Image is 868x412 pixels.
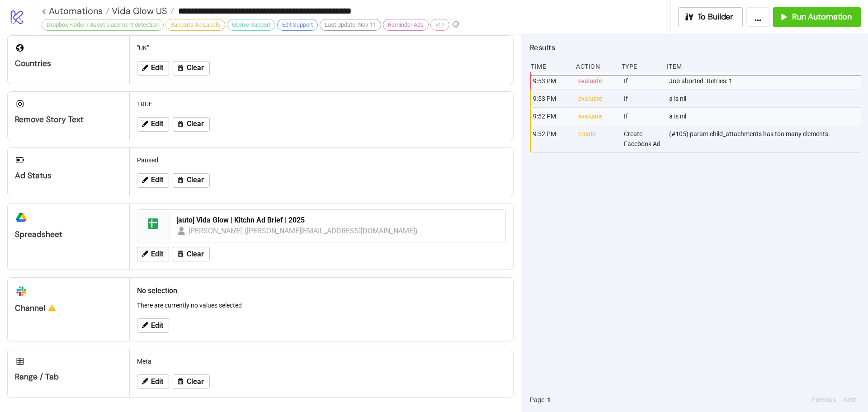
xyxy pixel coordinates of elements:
span: Edit [151,322,163,330]
div: If [623,90,662,107]
button: Clear [173,374,210,389]
span: Clear [187,250,204,258]
button: Edit [137,318,169,333]
a: < Automations [42,6,109,15]
div: evaluate [577,108,616,125]
div: evaluate [577,72,616,90]
div: If [623,108,662,125]
button: 1 [544,395,553,405]
h2: Results [530,42,861,53]
div: [PERSON_NAME] ([PERSON_NAME][EMAIL_ADDRESS][DOMAIN_NAME]) [189,225,418,237]
div: 9:53 PM [532,72,571,90]
div: (#105) param child_attachments has too many elements. [668,125,863,152]
span: Edit [151,64,163,72]
button: Clear [173,247,210,261]
div: Edit Support [277,19,318,31]
div: "UK" [133,39,509,57]
span: Clear [187,378,204,386]
div: 9:53 PM [532,90,571,107]
div: Last Update: Nov-11 [320,19,381,31]
div: a is nil [668,108,863,125]
div: Type [621,58,660,75]
button: Clear [173,173,210,188]
div: 9:52 PM [532,108,571,125]
button: Edit [137,61,169,76]
div: Supports Ad Labels [165,19,225,31]
p: There are currently no values selected [137,300,506,310]
div: Time [530,58,569,75]
span: Vida Glow US [109,5,167,17]
span: To Builder [698,12,734,22]
span: Clear [187,176,204,184]
button: Clear [173,117,210,132]
span: Clear [187,64,204,72]
div: v11 [430,19,449,31]
span: Edit [151,176,163,184]
button: Run Automation [773,7,861,27]
span: Edit [151,120,163,128]
div: Spreadsheet [15,229,122,240]
div: Channel [15,303,122,313]
h2: No selection [137,285,506,296]
div: Item [666,58,861,75]
div: a is nil [668,90,863,107]
button: ... [746,7,769,27]
button: Edit [137,173,169,188]
span: Edit [151,378,163,386]
div: Range / Tab [15,372,122,382]
a: Vida Glow US [109,6,174,15]
span: Clear [187,120,204,128]
div: Reminder Ads [383,19,429,31]
div: TRUE [133,95,509,113]
button: Next [840,395,859,405]
div: If [623,72,662,90]
span: Run Automation [792,12,852,22]
div: Action [575,58,614,75]
button: Edit [137,247,169,261]
div: Ad Status [15,170,122,181]
div: 9:52 PM [532,125,571,152]
div: evaluate [577,90,616,107]
span: Page [530,395,544,405]
div: Dropbox Folder / Asset placement detection [42,19,164,31]
div: Remove Story Text [15,114,122,125]
div: Paused [133,152,509,169]
button: Previous [809,395,839,405]
div: [auto] Vida Glow | Kitchn Ad Brief | 2025 [176,215,500,225]
span: Edit [151,250,163,258]
div: Meta [133,353,509,370]
div: GDrive Support [227,19,275,31]
div: create [577,125,616,152]
button: Edit [137,117,169,132]
div: Job aborted. Retries: 1 [668,72,863,90]
div: Create Facebook Ad [623,125,662,152]
button: Edit [137,374,169,389]
button: To Builder [678,7,743,27]
div: Countries [15,58,122,69]
button: Clear [173,61,210,76]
